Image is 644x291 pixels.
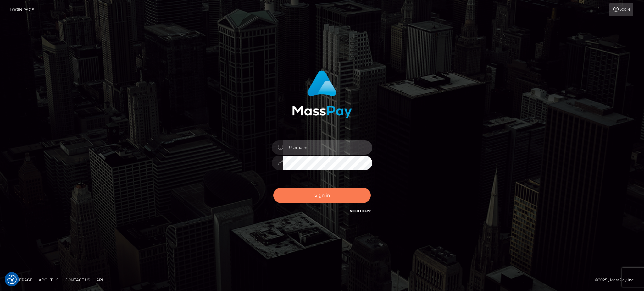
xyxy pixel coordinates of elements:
a: Contact Us [62,275,92,285]
input: Username... [283,140,372,155]
img: MassPay Login [292,70,352,118]
img: Revisit consent button [7,275,17,284]
a: API [94,275,106,285]
a: About Us [36,275,61,285]
button: Sign in [273,188,371,203]
div: © 2025 , MassPay Inc. [595,277,639,283]
a: Login Page [10,3,34,16]
a: Need Help? [350,209,371,213]
a: Homepage [7,275,35,285]
a: Login [609,3,633,16]
button: Consent Preferences [7,275,17,284]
